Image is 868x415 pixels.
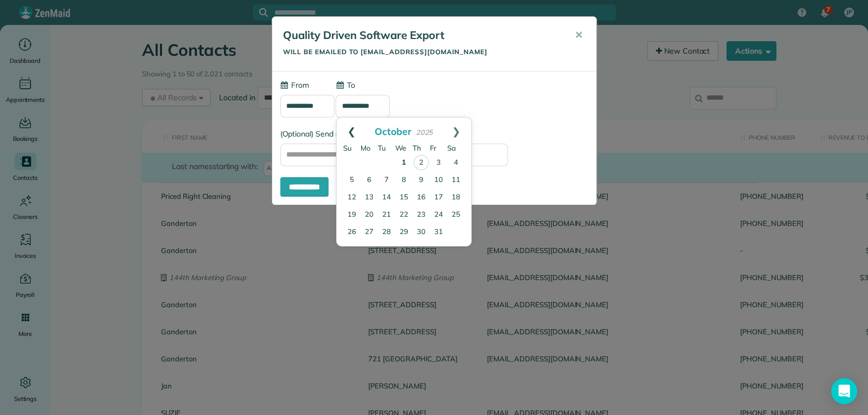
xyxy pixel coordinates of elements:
[343,172,361,189] a: 5
[430,144,436,152] span: Friday
[395,144,406,152] span: Wednesday
[361,206,378,224] a: 20
[378,172,395,189] a: 7
[430,172,447,189] a: 10
[361,144,370,152] span: Monday
[343,144,352,152] span: Sunday
[361,189,378,206] a: 13
[430,206,447,224] a: 24
[441,118,471,145] a: Next
[430,224,447,241] a: 31
[447,189,465,206] a: 18
[447,172,465,189] a: 11
[375,125,412,137] span: October
[361,172,378,189] a: 6
[378,206,395,224] a: 21
[413,224,430,241] a: 30
[343,189,361,206] a: 12
[280,128,588,139] label: (Optional) Send a copy of this email to:
[831,378,857,404] div: Open Intercom Messenger
[395,172,413,189] a: 8
[447,154,465,172] a: 4
[283,28,560,43] h5: Quality Driven Software Export
[337,118,367,145] a: Prev
[283,48,560,55] h5: Will be emailed to [EMAIL_ADDRESS][DOMAIN_NAME]
[430,154,447,172] a: 3
[413,189,430,206] a: 16
[447,206,465,224] a: 25
[378,224,395,241] a: 28
[378,189,395,206] a: 14
[447,144,456,152] span: Saturday
[343,224,361,241] a: 26
[343,206,361,224] a: 19
[414,155,429,170] a: 2
[413,172,430,189] a: 9
[413,206,430,224] a: 23
[395,224,413,241] a: 29
[575,29,583,41] span: ✕
[395,154,413,172] a: 1
[413,144,421,152] span: Thursday
[336,80,355,90] label: To
[280,80,309,90] label: From
[378,144,386,152] span: Tuesday
[430,189,447,206] a: 17
[361,224,378,241] a: 27
[395,206,413,224] a: 22
[416,128,433,137] span: 2025
[395,189,413,206] a: 15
